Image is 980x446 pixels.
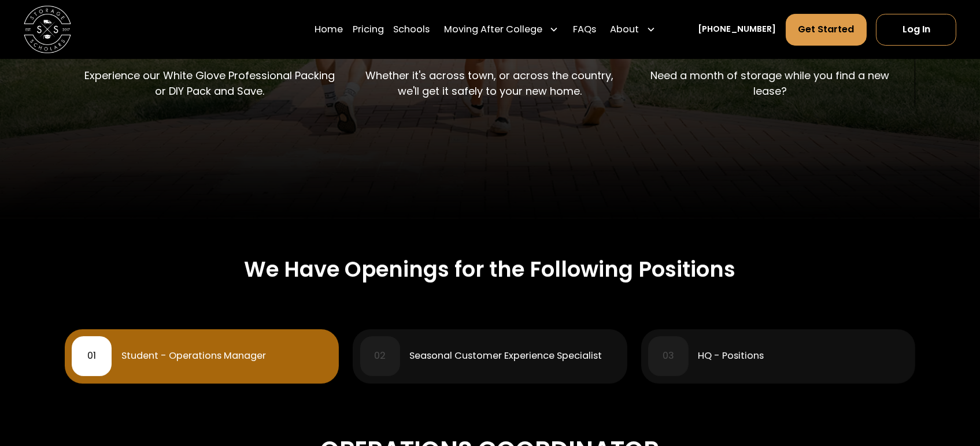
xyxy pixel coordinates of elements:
[439,13,564,46] div: Moving After College
[698,351,764,360] div: HQ - Positions
[786,14,867,46] a: Get Started
[374,351,386,360] div: 02
[644,68,896,99] p: Need a month of storage while you find a new lease?
[393,13,430,46] a: Schools
[605,13,660,46] div: About
[610,23,639,37] div: About
[315,13,343,46] a: Home
[245,257,736,282] h2: We Have Openings for the Following Positions
[876,14,956,46] a: Log In
[24,6,71,53] img: Storage Scholars main logo
[444,23,542,37] div: Moving After College
[83,68,335,99] p: Experience our White Glove Professional Packing or DIY Pack and Save.
[24,6,71,53] a: home
[663,351,674,360] div: 03
[573,13,596,46] a: FAQs
[121,351,266,360] div: Student - Operations Manager
[409,351,602,360] div: Seasonal Customer Experience Specialist
[87,351,96,360] div: 01
[698,23,776,35] a: [PHONE_NUMBER]
[353,13,384,46] a: Pricing
[364,68,616,99] p: Whether it's across town, or across the country, we'll get it safely to your new home.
